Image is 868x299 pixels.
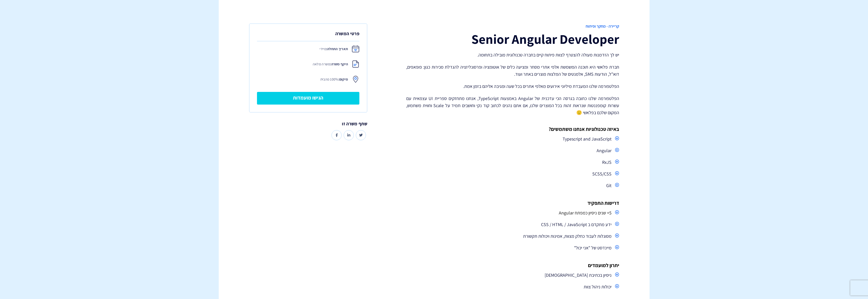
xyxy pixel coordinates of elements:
[344,130,354,140] a: שתף בלינקאדין
[352,75,359,83] img: location.svg
[406,243,619,252] li: מיינדסט של "אני יכול"
[406,24,619,29] span: קריירה - מחקר ופיתוח
[352,45,359,53] img: asap.svg
[260,61,352,67] span: משרה מלאה
[406,32,619,46] h1: Senior Angular Developer
[406,220,619,229] li: ידע מתקדם ב CSS / HTML / JavaScript
[406,263,619,268] h4: יתרון למועמדים
[257,30,360,41] h5: פרטי המשרה
[406,126,619,132] h4: באיזה טכנולוגיות אנחנו משתמשים?
[406,146,619,155] li: Angular
[406,200,619,206] h4: דרישות התפקיד
[406,158,619,167] li: RxJS
[330,62,348,66] b: היקף משרה:
[356,130,366,140] a: שתף בטוויטר
[406,134,619,144] li: Typescript and JavaScript
[406,95,619,116] p: הפלטפורמה שלנו כתובה בגרסה הכי עדכנית של Angular באמצעות TypeScript, אנחנו מתחזקים ספריית UI עצמא...
[406,83,619,90] p: הפלטפורמה שלנו המעבדת מיליוני אירועים מאלפי אתרים בכל שעה ומגיבה אליהם בזמן אמת.
[326,47,348,51] b: תאריך התחלה:
[260,46,352,52] span: מיידי
[406,181,619,190] li: Git
[260,76,352,82] span: 100% מהבית
[406,282,619,291] li: יכולות ניהול צוות
[257,92,360,105] a: הגישו מועמדות
[406,271,619,280] li: ניסיון בכתיבת [DEMOGRAPHIC_DATA]
[331,130,342,140] a: שתף בפייסבוק
[406,169,619,178] li: SCSS/CSS
[338,77,348,82] b: מיקום:
[406,232,619,241] li: מסוגלות לעבוד כחלק מצוות, אמינות ויכולות תקשורת
[406,64,619,78] p: חברת פלאשי היא תוכנה המשמשת אלפי אתרי מסחר ומציעה כלים של אוטומציה ופרסונליזציה להגדלת מכירות כגו...
[406,51,619,58] p: יש לך הזדמנות מעולה להצטרף לצוות פיתוח קיים בחברה טכנולוגית מובילה בתחומה.
[352,60,359,68] img: time.svg
[249,121,367,126] h6: שתף משרה זו
[559,210,612,216] span: 5+ שנים ניסיון כמפתח Angular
